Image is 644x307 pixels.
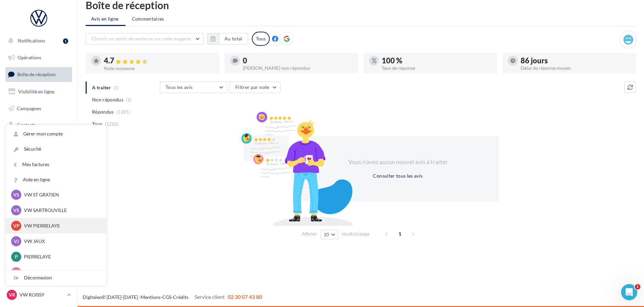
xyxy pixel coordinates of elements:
a: Opérations [4,51,74,65]
button: Choisir un point de vente ou un code magasin [86,33,204,44]
div: Délai de réponse moyen [521,66,631,70]
a: Boîte de réception [4,67,74,82]
span: résultats/page [342,231,370,237]
span: J [15,269,17,276]
span: 1 [635,284,640,289]
a: Visibilité en ligne [4,85,74,99]
p: JAUX [24,269,98,276]
span: 10 [324,232,329,237]
div: Taux de réponse [382,66,492,70]
span: VS [13,191,19,198]
button: Notifications 1 [4,34,71,48]
span: Non répondus [92,96,123,103]
div: Déconnexion [6,270,106,285]
p: VW ROISSY [20,291,64,298]
span: © [DATE]-[DATE] - - - [83,294,262,300]
span: Visibilité en ligne [18,89,54,94]
span: Opérations [18,55,41,60]
p: VW ST GRATIEN [24,191,98,198]
a: Aide en ligne [6,172,106,187]
span: (1282) [105,121,119,127]
span: Notifications [18,38,45,43]
span: (1) [126,97,132,102]
span: Répondus [92,109,114,115]
a: Campagnes DataOnDemand [4,191,74,211]
button: Au total [219,33,248,44]
a: Mes factures [6,157,106,172]
div: Vous n'avez aucun nouvel avis à traiter [340,158,456,166]
span: Commentaires [132,16,164,22]
button: Tous les avis [160,82,227,93]
span: VJ [14,238,19,245]
p: VW PIERRELAYE [24,222,98,229]
span: (1281) [116,109,130,115]
a: Calendrier [4,152,74,166]
a: VR VW ROISSY [5,288,72,301]
p: VW JAUX [24,238,98,245]
div: 100 % [382,57,492,64]
span: Contacts [17,122,36,128]
a: Crédits [173,294,188,300]
span: Afficher [302,231,317,237]
span: 1 [394,228,405,239]
div: 1 [63,38,68,44]
div: 0 [243,57,353,64]
button: Au total [207,33,248,44]
a: Gérer mon compte [6,126,106,142]
a: CGS [162,294,171,300]
a: Médiathèque [4,135,74,149]
span: Boîte de réception [17,71,56,77]
a: Contacts [4,118,74,132]
div: Tous [252,32,270,46]
span: Tous les avis [166,84,193,90]
a: Sécurité [6,142,106,157]
div: Note moyenne [104,66,214,71]
span: P [15,253,18,260]
button: Filtrer par note [230,82,281,93]
a: Mentions [141,294,160,300]
p: PIERRELAYE [24,253,98,260]
span: VP [13,222,20,229]
iframe: Intercom live chat [621,284,637,300]
a: Campagnes [4,101,74,116]
button: Consulter tous les avis [370,172,425,180]
div: 86 jours [521,57,631,64]
a: Digitaleo [83,294,102,300]
span: Choisir un point de vente ou un code magasin [91,36,191,41]
span: VS [13,207,19,214]
span: 02 30 07 43 80 [228,294,262,300]
p: VW SARTROUVILLE [24,207,98,214]
a: PLV et print personnalisable [4,168,74,188]
div: [PERSON_NAME] non répondus [243,66,353,70]
button: 10 [321,230,338,239]
span: Tous [92,121,102,127]
div: 4.7 [104,57,214,65]
span: Service client [195,294,225,300]
span: Campagnes [17,105,41,111]
span: VR [9,291,15,298]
